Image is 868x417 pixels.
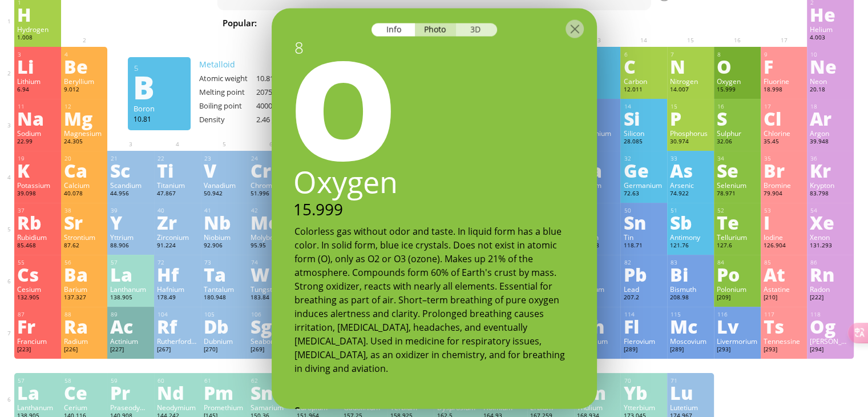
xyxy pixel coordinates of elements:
[157,232,198,242] div: Zirconium
[624,51,664,58] div: 6
[204,346,245,355] div: [270]
[764,138,805,147] div: 35.45
[578,207,618,214] div: 49
[204,383,245,402] div: Pm
[134,114,185,123] div: 10.81
[717,259,758,266] div: 84
[17,57,58,75] div: Li
[670,232,711,242] div: Antimony
[670,57,711,75] div: N
[577,57,618,75] div: B
[623,232,664,242] div: Tin
[157,383,198,402] div: Nd
[764,311,805,318] div: 117
[623,138,664,147] div: 28.085
[717,265,758,283] div: Po
[17,86,58,95] div: 6.94
[64,294,105,303] div: 137.327
[110,213,151,231] div: Y
[574,16,623,30] span: Methane
[717,129,758,138] div: Sulphur
[670,346,711,355] div: [289]
[717,294,758,303] div: [209]
[717,155,758,162] div: 34
[671,377,711,384] div: 71
[764,155,805,162] div: 35
[624,377,664,384] div: 70
[578,51,618,58] div: 5
[717,207,758,214] div: 52
[251,346,292,355] div: [269]
[578,377,618,384] div: 69
[64,346,105,355] div: [226]
[577,346,618,355] div: [286]
[577,265,618,283] div: Tl
[717,317,758,335] div: Lv
[764,161,805,179] div: Br
[204,284,245,294] div: Tantalum
[670,317,711,335] div: Mc
[204,377,245,384] div: 61
[810,242,851,251] div: 131.293
[251,383,292,402] div: Sm
[17,77,58,86] div: Lithium
[764,207,805,214] div: 53
[64,155,105,162] div: 20
[111,155,151,162] div: 21
[17,242,58,251] div: 85.468
[251,207,292,214] div: 42
[764,317,805,335] div: Ts
[158,259,198,266] div: 72
[810,346,851,355] div: [294]
[17,336,58,346] div: Francium
[717,181,758,190] div: Selenium
[204,259,245,266] div: 73
[251,265,292,283] div: W
[623,317,664,335] div: Fl
[64,213,105,231] div: Sr
[199,73,256,83] div: Atomic weight
[251,181,292,190] div: Chromium
[251,336,292,346] div: Seaborgium
[256,114,313,125] div: 2.46 g/cm
[64,51,105,58] div: 4
[670,161,711,179] div: As
[158,311,198,318] div: 104
[64,57,105,75] div: Be
[623,284,664,294] div: Lead
[111,377,151,384] div: 59
[577,129,618,138] div: Aluminium
[764,103,805,110] div: 17
[64,383,105,402] div: Ce
[110,161,151,179] div: Sc
[764,336,805,346] div: Tennessine
[110,284,151,294] div: Lanthanum
[110,346,151,355] div: [227]
[251,161,292,179] div: Cr
[671,103,711,110] div: 15
[577,86,618,95] div: 10.81
[577,77,618,86] div: Boron
[810,86,851,95] div: 20.18
[204,155,245,162] div: 23
[577,242,618,251] div: 114.818
[251,190,292,199] div: 51.996
[266,37,597,174] div: O
[623,213,664,231] div: Sn
[133,78,184,96] div: B
[17,5,58,23] div: H
[671,207,711,214] div: 51
[670,129,711,138] div: Phosphorus
[251,155,292,162] div: 24
[64,284,105,294] div: Barium
[17,129,58,138] div: Sodium
[294,224,574,375] div: Colorless gas without odor and taste. In liquid form has a blue color. In solid form, blue ice cr...
[64,259,105,266] div: 56
[204,161,245,179] div: V
[157,346,198,355] div: [267]
[764,51,805,58] div: 9
[670,190,711,199] div: 74.922
[810,232,851,242] div: Xenon
[134,63,185,73] div: 5
[415,23,456,37] div: Photo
